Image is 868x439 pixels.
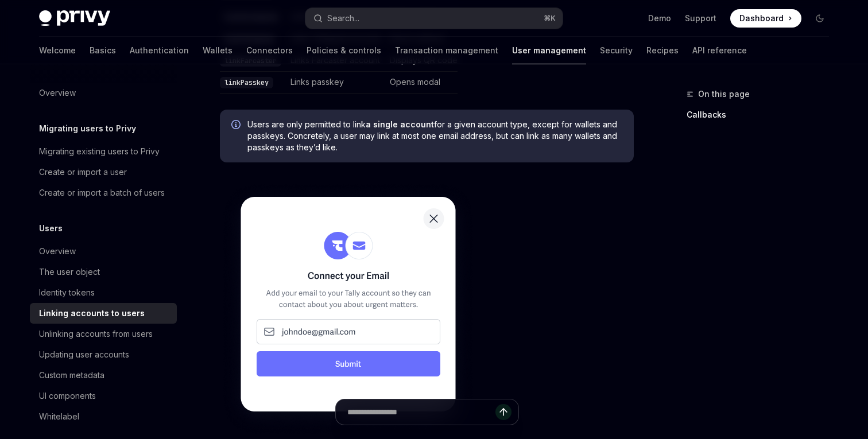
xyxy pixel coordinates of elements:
a: UI components [30,386,177,406]
img: Sample prompt to link a user's email after they have logged in [220,181,476,437]
a: Authentication [130,37,189,64]
div: Create or import a user [39,165,127,179]
button: Send message [495,404,511,420]
a: Migrating existing users to Privy [30,141,177,162]
div: Custom metadata [39,368,104,382]
a: Overview [30,83,177,103]
a: Demo [648,13,671,24]
a: Policies & controls [307,37,381,64]
div: The user object [39,265,100,279]
div: UI components [39,389,96,403]
span: Dashboard [739,13,784,24]
div: Create or import a batch of users [39,186,165,200]
div: Whitelabel [39,410,79,424]
h5: Migrating users to Privy [39,122,136,135]
button: Toggle dark mode [811,9,829,28]
a: The user object [30,262,177,282]
strong: a single account [366,119,434,129]
div: Migrating existing users to Privy [39,145,160,158]
h5: Users [39,222,63,235]
a: Create or import a batch of users [30,182,177,203]
td: Opens modal [385,72,458,94]
a: Connectors [246,37,293,64]
a: Linking accounts to users [30,303,177,324]
span: Users are only permitted to link for a given account type, except for wallets and passkeys. Concr... [247,119,622,153]
a: Identity tokens [30,282,177,303]
button: Search...⌘K [305,8,563,29]
span: On this page [698,87,750,101]
a: Whitelabel [30,406,177,427]
a: Updating user accounts [30,344,177,365]
a: Welcome [39,37,76,64]
svg: Info [231,120,243,131]
div: Identity tokens [39,286,95,300]
div: Search... [327,11,359,25]
div: Linking accounts to users [39,306,145,320]
a: Create or import a user [30,162,177,182]
div: Unlinking accounts from users [39,327,153,341]
img: dark logo [39,10,110,26]
a: Wallets [203,37,232,64]
code: linkPasskey [220,77,273,88]
a: Unlinking accounts from users [30,324,177,344]
a: Custom metadata [30,365,177,386]
a: Support [685,13,716,24]
a: User management [512,37,586,64]
a: Recipes [646,37,679,64]
div: Overview [39,244,76,258]
a: Transaction management [395,37,498,64]
td: Links passkey [286,72,385,94]
a: Dashboard [730,9,801,28]
div: Updating user accounts [39,348,129,362]
a: Security [600,37,633,64]
span: ⌘ K [544,14,556,23]
a: Callbacks [687,106,838,124]
a: API reference [692,37,747,64]
a: Overview [30,241,177,262]
div: Overview [39,86,76,100]
a: Basics [90,37,116,64]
